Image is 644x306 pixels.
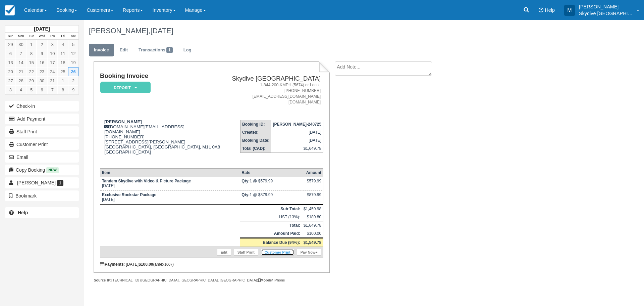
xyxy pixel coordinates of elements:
[240,168,302,177] th: Rate
[58,85,68,94] a: 8
[545,7,555,13] span: Help
[100,82,151,93] em: Deposit
[17,180,56,185] span: [PERSON_NAME]
[58,40,68,49] a: 4
[234,249,258,256] a: Staff Print
[68,40,78,49] a: 5
[26,67,37,76] a: 22
[258,278,272,282] strong: Mobile
[5,85,16,94] a: 3
[5,76,16,85] a: 27
[100,262,124,267] strong: Payments
[304,192,321,203] div: $879.99
[37,49,47,58] a: 9
[579,3,633,10] p: [PERSON_NAME]
[16,67,26,76] a: 21
[58,49,68,58] a: 11
[304,179,321,189] div: $579.99
[150,27,173,35] span: [DATE]
[68,85,78,94] a: 9
[302,213,323,221] td: $189.80
[46,167,59,173] span: New
[26,33,37,40] th: Tue
[26,58,37,67] a: 15
[100,73,220,80] h1: Booking Invoice
[58,58,68,67] a: 18
[241,192,250,197] strong: Qty
[100,81,148,94] a: Deposit
[297,249,321,256] a: Pay Now
[240,128,271,136] th: Created:
[18,210,28,215] b: Help
[5,101,79,112] button: Check-in
[68,49,78,58] a: 12
[261,249,294,256] a: Customer Print
[217,249,231,256] a: Edit
[5,126,79,137] a: Staff Print
[5,40,16,49] a: 29
[240,120,271,129] th: Booking ID:
[57,180,63,186] span: 1
[240,177,302,190] td: 1 @ $579.99
[47,76,58,85] a: 31
[100,168,240,177] th: Item
[16,40,26,49] a: 30
[240,238,302,247] th: Balance Due (94%):
[5,190,79,201] button: Bookmark
[240,144,271,153] th: Total (CAD):
[5,152,79,163] button: Email
[5,49,16,58] a: 6
[100,262,323,267] div: : [DATE] (amex )
[68,67,78,76] a: 26
[89,44,114,57] a: Invoice
[102,192,156,197] strong: Exclusive Rockstar Package
[89,27,562,35] h1: [PERSON_NAME],
[100,190,240,204] td: [DATE]
[16,33,26,40] th: Mon
[37,40,47,49] a: 2
[223,82,321,105] address: 1-844-200-KMPH (5674) or Local: [PHONE_NUMBER] [EMAIL_ADDRESS][DOMAIN_NAME] [DOMAIN_NAME]
[273,122,321,127] strong: [PERSON_NAME]-240725
[302,168,323,177] th: Amount
[16,76,26,85] a: 28
[5,114,79,124] button: Add Payment
[240,221,302,229] th: Total:
[271,128,323,136] td: [DATE]
[240,190,302,204] td: 1 @ $879.99
[5,5,15,15] img: checkfront-main-nav-mini-logo.png
[37,67,47,76] a: 23
[37,76,47,85] a: 30
[240,229,302,238] th: Amount Paid:
[47,58,58,67] a: 17
[58,33,68,40] th: Fri
[16,58,26,67] a: 14
[37,33,47,40] th: Wed
[5,139,79,150] a: Customer Print
[37,85,47,94] a: 6
[5,165,79,175] button: Copy Booking New
[104,119,142,124] strong: [PERSON_NAME]
[16,85,26,94] a: 4
[47,67,58,76] a: 24
[26,85,37,94] a: 5
[166,47,173,53] span: 1
[223,75,321,82] h2: Skydive [GEOGRAPHIC_DATA]
[5,177,79,188] a: [PERSON_NAME] 1
[564,5,575,16] div: M
[68,33,78,40] th: Sat
[47,49,58,58] a: 10
[47,33,58,40] th: Thu
[5,58,16,67] a: 13
[100,119,220,163] div: [DOMAIN_NAME][EMAIL_ADDRESS][DOMAIN_NAME] [PHONE_NUMBER] [STREET_ADDRESS][PERSON_NAME] [GEOGRAPHI...
[302,229,323,238] td: $100.00
[68,76,78,85] a: 2
[26,49,37,58] a: 8
[26,40,37,49] a: 1
[58,67,68,76] a: 25
[100,177,240,190] td: [DATE]
[5,207,79,218] a: Help
[37,58,47,67] a: 16
[302,221,323,229] td: $1,649.78
[539,8,543,12] i: Help
[579,10,633,17] p: Skydive [GEOGRAPHIC_DATA]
